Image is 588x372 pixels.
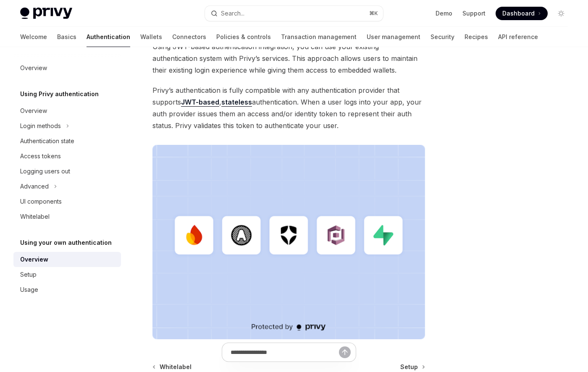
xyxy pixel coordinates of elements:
[281,27,357,47] a: Transaction management
[367,27,420,47] a: User management
[436,9,452,18] a: Demo
[554,7,568,20] button: Toggle dark mode
[20,238,112,248] h5: Using your own authentication
[20,212,50,222] div: Whitelabel
[20,8,72,19] img: light logo
[152,41,425,76] span: Using JWT-based authentication integration, you can use your existing authentication system with ...
[20,196,62,207] div: UI components
[13,252,121,267] a: Overview
[465,27,488,47] a: Recipes
[20,89,99,99] h5: Using Privy authentication
[140,27,162,47] a: Wallets
[20,27,47,47] a: Welcome
[496,7,548,20] a: Dashboard
[87,27,130,47] a: Authentication
[339,346,351,358] button: Send message
[369,10,378,17] span: ⌘ K
[13,282,121,297] a: Usage
[172,27,206,47] a: Connectors
[20,270,37,280] div: Setup
[57,27,76,47] a: Basics
[13,60,121,76] a: Overview
[13,267,121,282] a: Setup
[20,121,61,131] div: Login methods
[13,209,121,224] a: Whitelabel
[181,98,219,107] a: JWT-based
[13,194,121,209] a: UI components
[13,103,121,118] a: Overview
[13,149,121,164] a: Access tokens
[216,27,271,47] a: Policies & controls
[20,151,61,161] div: Access tokens
[20,63,47,73] div: Overview
[498,27,538,47] a: API reference
[20,136,74,146] div: Authentication state
[13,134,121,149] a: Authentication state
[221,98,252,107] a: stateless
[152,84,425,131] span: Privy’s authentication is fully compatible with any authentication provider that supports , authe...
[462,9,486,18] a: Support
[13,164,121,179] a: Logging users out
[20,254,48,265] div: Overview
[152,145,425,339] img: JWT-based auth splash
[221,8,244,18] div: Search...
[502,9,535,18] span: Dashboard
[205,6,383,21] button: Search...⌘K
[20,181,49,191] div: Advanced
[20,166,70,176] div: Logging users out
[20,285,38,295] div: Usage
[20,106,47,116] div: Overview
[430,27,454,47] a: Security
